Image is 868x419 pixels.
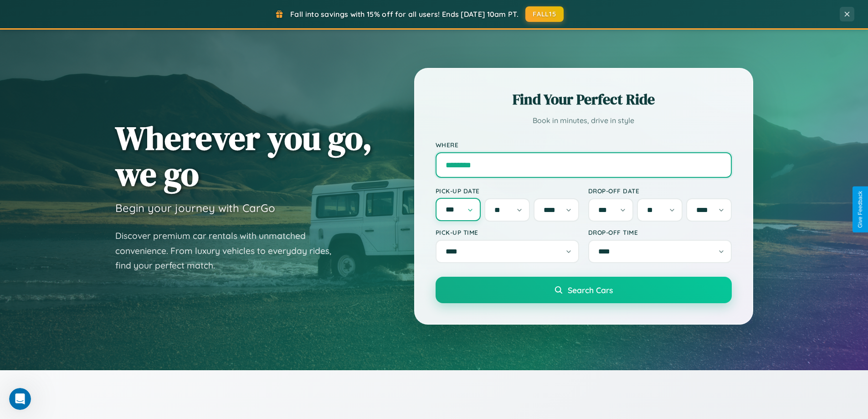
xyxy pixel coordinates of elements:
[436,114,732,127] p: Book in minutes, drive in style
[436,228,579,236] label: Pick-up Time
[525,6,564,22] button: FALL15
[436,89,732,109] h2: Find Your Perfect Ride
[115,120,372,192] h1: Wherever you go, we go
[588,187,732,195] label: Drop-off Date
[436,187,579,195] label: Pick-up Date
[115,201,275,215] h3: Begin your journey with CarGo
[290,10,519,19] span: Fall into savings with 15% off for all users! Ends [DATE] 10am PT.
[436,277,732,303] button: Search Cars
[436,141,732,149] label: Where
[588,228,732,236] label: Drop-off Time
[568,285,613,295] span: Search Cars
[115,228,343,273] p: Discover premium car rentals with unmatched convenience. From luxury vehicles to everyday rides, ...
[857,191,863,228] div: Give Feedback
[9,388,31,410] iframe: Intercom live chat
